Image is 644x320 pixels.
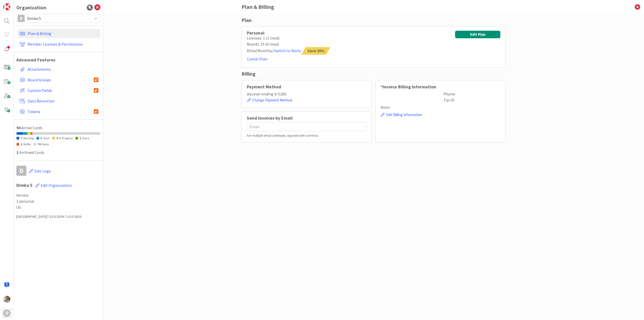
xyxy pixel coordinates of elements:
img: Visit kanbanzone.com [3,3,10,10]
span: Save 20% [307,47,325,54]
span: Start [43,136,50,140]
button: Cancel Plan [247,56,268,62]
span: In Progress [59,136,73,140]
h2: Send Invoices by Email [247,116,367,121]
button: Edit Organization [35,180,72,191]
span: 2 [16,150,18,155]
span: 94 [16,125,20,130]
div: D [18,15,25,22]
p: discover ending in 5266 [247,91,367,97]
span: Done [82,136,89,140]
div: Billed Monthly / [247,47,328,55]
span: Tokens [28,109,94,115]
div: Licenses: 1 (1 Used) [247,35,328,41]
div: Boards: 10 (6 Used) [247,41,328,47]
span: Service [16,192,100,198]
span: Data Retention [28,98,98,104]
p: Tax ID: [444,97,500,103]
span: None [42,142,49,146]
span: Edit Organization [41,183,72,188]
p: Phone: [444,91,500,97]
span: Edit Logo [34,168,51,173]
div: Billing [242,70,506,78]
a: Custom Fields [18,86,100,95]
a: Member Licenses & Permissions [18,40,100,49]
span: 7 [21,136,22,140]
div: Active Cards [16,125,100,131]
span: 1 [79,136,81,140]
img: KZ [3,296,10,303]
span: Board Groups [28,77,94,83]
a: Plan & Billing [18,29,100,38]
span: 1 [21,142,22,146]
div: [GEOGRAPHIC_DATA] 7.10.0-3509-7.10.0-2839 [16,214,100,219]
button: Edit Logo [29,166,51,176]
span: 5 [41,136,42,140]
button: Edit Plan [455,31,500,38]
a: Board Groups [18,75,100,84]
div: Personal [247,31,328,35]
input: Email [247,122,367,131]
div: D [16,166,26,176]
h1: Dimka 5 [16,180,100,191]
div: Plan [242,16,506,24]
span: 1 personal [16,198,100,204]
span: 4 [56,136,58,140]
span: US [16,204,100,210]
p: Note: [381,104,500,110]
div: Organization [16,4,46,11]
div: For multiple email addresses, separate with commas. [247,133,367,138]
h2: *Invoice Billing Information [381,84,500,89]
a: Attachments [18,65,100,74]
a: Tokens [18,107,100,116]
span: Backlog [23,136,34,140]
button: Switch to Yearly [274,47,301,54]
div: D [3,310,10,317]
h1: Advanced Features [16,57,100,63]
h2: Payment Method [247,84,367,89]
span: Buffer [23,142,31,146]
div: Archived Cards [16,149,100,155]
span: Dimka 5 [27,15,89,22]
button: Change Payment Method [247,97,292,103]
a: Data Retention [18,96,100,105]
span: 76 [38,142,41,146]
span: Custom Fields [28,87,94,93]
button: Edit Billing Information [381,112,422,118]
